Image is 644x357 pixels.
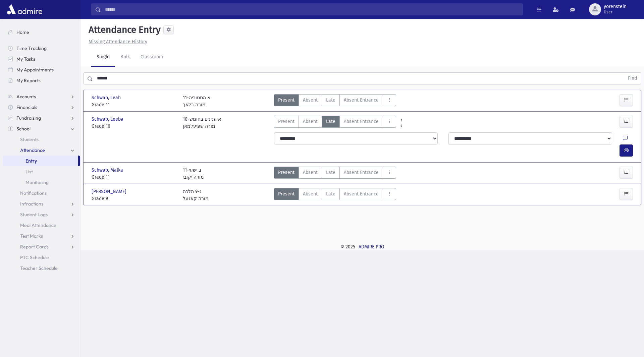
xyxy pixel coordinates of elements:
[326,97,335,104] span: Late
[20,136,39,142] span: Students
[3,123,80,134] a: School
[86,24,161,36] h5: Attendance Entry
[3,198,80,209] a: Infractions
[86,39,147,45] a: Missing Attendance History
[303,190,318,197] span: Absent
[326,190,335,197] span: Late
[3,252,80,263] a: PTC Schedule
[16,104,37,110] span: Financials
[274,188,396,202] div: AttTypes
[3,166,80,177] a: List
[344,97,379,104] span: Absent Entrance
[3,209,80,220] a: Student Logs
[3,113,80,123] a: Fundraising
[3,241,80,252] a: Report Cards
[274,94,396,108] div: AttTypes
[92,195,176,202] span: Grade 9
[16,115,41,121] span: Fundraising
[326,118,335,125] span: Late
[344,169,379,176] span: Absent Entrance
[115,48,135,67] a: Bulk
[344,190,379,197] span: Absent Entrance
[92,101,176,108] span: Grade 11
[278,190,294,197] span: Present
[91,48,115,67] a: Single
[274,116,396,130] div: AttTypes
[135,48,168,67] a: Classroom
[3,43,80,54] a: Time Tracking
[25,179,49,185] span: Monitoring
[3,64,80,75] a: My Appointments
[16,126,31,132] span: School
[20,244,49,250] span: Report Cards
[183,116,221,130] div: 10-א ענינים בחומש מורה שפיעלמאן
[20,190,47,196] span: Notifications
[101,3,523,15] input: Search
[16,67,54,73] span: My Appointments
[3,188,80,198] a: Notifications
[604,4,627,9] span: yorenstein
[326,169,335,176] span: Late
[183,188,209,202] div: ג-9 הלכה מורה קאגעל
[20,147,45,153] span: Attendance
[3,231,80,241] a: Test Marks
[183,94,210,108] div: 11-א הסטוריה מורה בלאך
[92,188,128,195] span: [PERSON_NAME]
[3,220,80,231] a: Meal Attendance
[92,116,125,123] span: Schwab, Leeba
[303,118,318,125] span: Absent
[16,56,35,62] span: My Tasks
[25,169,33,175] span: List
[274,167,396,181] div: AttTypes
[20,265,58,271] span: Teacher Schedule
[16,94,36,100] span: Accounts
[16,29,29,35] span: Home
[20,212,48,218] span: Student Logs
[3,134,80,145] a: Students
[3,263,80,274] a: Teacher Schedule
[3,177,80,188] a: Monitoring
[624,73,641,84] button: Find
[3,156,78,166] a: Entry
[89,39,147,45] u: Missing Attendance History
[20,254,49,260] span: PTC Schedule
[183,167,204,181] div: 11-ב ישעי מורה יקובי
[3,91,80,102] a: Accounts
[92,174,176,181] span: Grade 11
[3,145,80,156] a: Attendance
[92,94,122,101] span: Schwab, Leah
[278,169,294,176] span: Present
[303,169,318,176] span: Absent
[278,118,294,125] span: Present
[3,102,80,113] a: Financials
[5,3,44,16] img: AdmirePro
[3,27,80,38] a: Home
[20,233,43,239] span: Test Marks
[92,123,176,130] span: Grade 10
[3,54,80,64] a: My Tasks
[344,118,379,125] span: Absent Entrance
[278,97,294,104] span: Present
[20,222,56,228] span: Meal Attendance
[91,243,633,250] div: © 2025 -
[92,167,124,174] span: Schwab, Malka
[25,158,37,164] span: Entry
[359,244,384,250] a: ADMIRE PRO
[3,75,80,86] a: My Reports
[303,97,318,104] span: Absent
[16,77,41,83] span: My Reports
[604,9,627,15] span: User
[20,201,43,207] span: Infractions
[16,45,47,51] span: Time Tracking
